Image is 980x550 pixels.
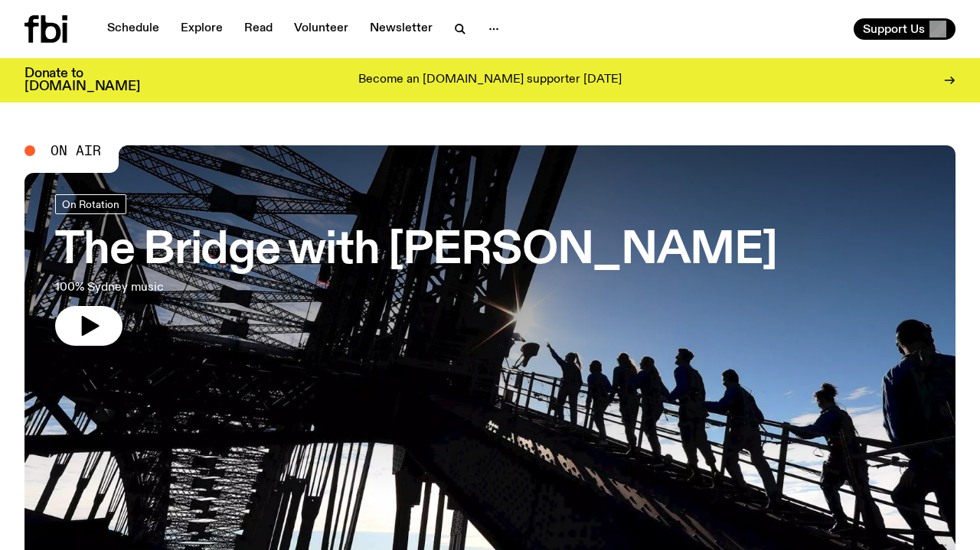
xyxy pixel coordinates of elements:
a: Explore [171,18,232,40]
span: On Air [51,144,101,158]
a: Volunteer [285,18,358,40]
p: Become an [DOMAIN_NAME] supporter [DATE] [358,73,622,87]
span: Support Us [863,22,925,36]
h3: Donate to [DOMAIN_NAME] [24,67,140,93]
p: 100% Sydney music [55,278,447,297]
a: The Bridge with [PERSON_NAME]100% Sydney music [55,194,777,346]
a: On Rotation [55,194,126,214]
a: Newsletter [361,18,442,40]
a: Schedule [98,18,168,40]
span: On Rotation [62,198,119,210]
a: Read [235,18,282,40]
h3: The Bridge with [PERSON_NAME] [55,229,777,272]
button: Support Us [854,18,955,40]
